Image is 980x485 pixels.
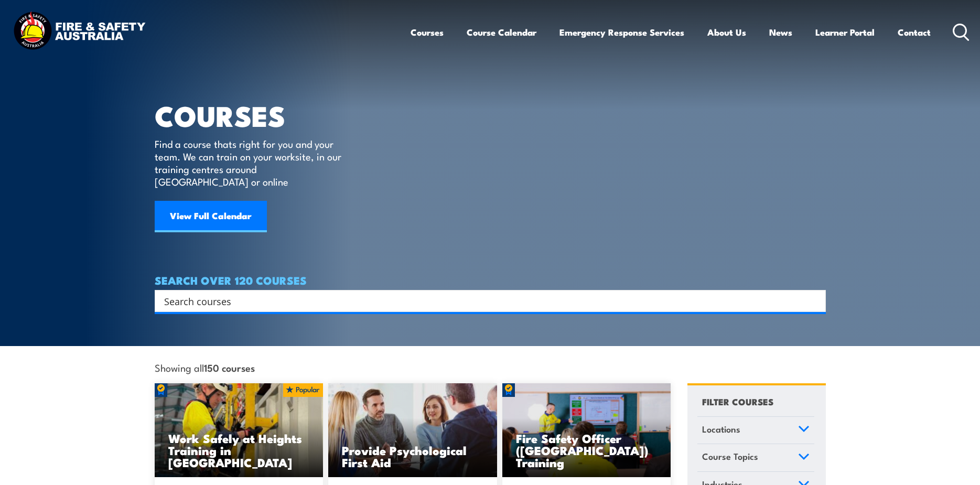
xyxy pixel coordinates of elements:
h3: Provide Psychological First Aid [342,444,483,468]
img: Work Safely at Heights Training (1) [155,383,324,478]
a: Fire Safety Officer ([GEOGRAPHIC_DATA]) Training [502,383,671,478]
a: Courses [411,18,444,46]
h4: FILTER COURSES [702,394,773,408]
a: View Full Calendar [155,201,267,232]
img: Mental Health First Aid Training Course from Fire & Safety Australia [328,383,497,478]
a: News [769,18,792,46]
span: Locations [702,422,740,436]
strong: 150 courses [204,360,255,374]
a: Course Calendar [467,18,536,46]
p: Find a course thats right for you and your team. We can train on your worksite, in our training c... [155,137,346,188]
a: About Us [707,18,746,46]
a: Locations [697,417,814,444]
h3: Fire Safety Officer ([GEOGRAPHIC_DATA]) Training [516,432,658,468]
h3: Work Safely at Heights Training in [GEOGRAPHIC_DATA] [168,432,310,468]
a: Course Topics [697,444,814,471]
a: Emergency Response Services [559,18,684,46]
a: Work Safely at Heights Training in [GEOGRAPHIC_DATA] [155,383,324,478]
span: Course Topics [702,449,758,464]
a: Learner Portal [815,18,875,46]
button: Search magnifier button [807,294,822,308]
img: Fire Safety Advisor [502,383,671,478]
h4: SEARCH OVER 120 COURSES [155,274,826,286]
input: Search input [164,293,803,309]
span: Showing all [155,362,255,373]
a: Contact [898,18,931,46]
a: Provide Psychological First Aid [328,383,497,478]
h1: COURSES [155,103,357,127]
form: Search form [166,294,805,308]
